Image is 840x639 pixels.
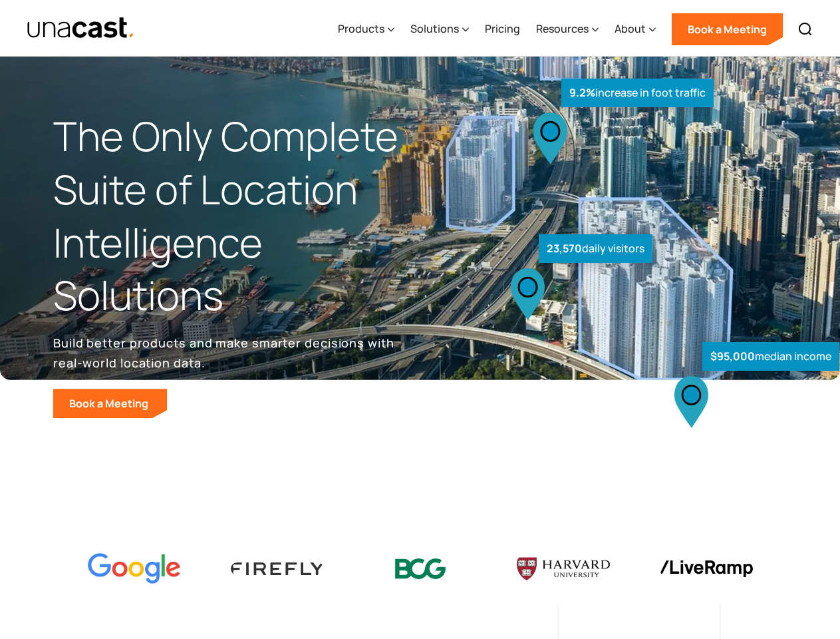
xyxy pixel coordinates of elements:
[672,13,783,45] a: Book a Meeting
[338,21,384,37] div: Products
[374,550,467,588] img: BCG logo
[539,234,652,263] div: daily visitors
[615,2,656,57] div: About
[410,21,459,37] div: Solutions
[569,85,595,100] strong: 9.2%
[53,389,167,418] a: Book a Meeting
[615,21,646,37] div: About
[517,553,610,585] img: Harvard U logo
[710,349,755,363] strong: $95,000
[536,21,589,37] div: Resources
[53,110,420,322] h1: The Only Complete Suite of Location Intelligence Solutions
[702,342,839,371] div: median income
[797,21,813,37] img: Search icon
[88,553,181,584] img: Google logo Color
[27,17,135,40] a: home
[536,2,599,57] div: Resources
[338,2,394,57] div: Products
[547,241,582,256] strong: 23,570
[410,2,469,57] div: Solutions
[660,560,753,577] img: liveramp logo
[561,79,714,107] div: increase in foot traffic
[231,562,324,575] img: Firefly Advertising logo
[485,2,520,57] a: Pricing
[53,333,399,373] p: Build better products and make smarter decisions with real-world location data.
[27,17,135,40] img: Unacast text logo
